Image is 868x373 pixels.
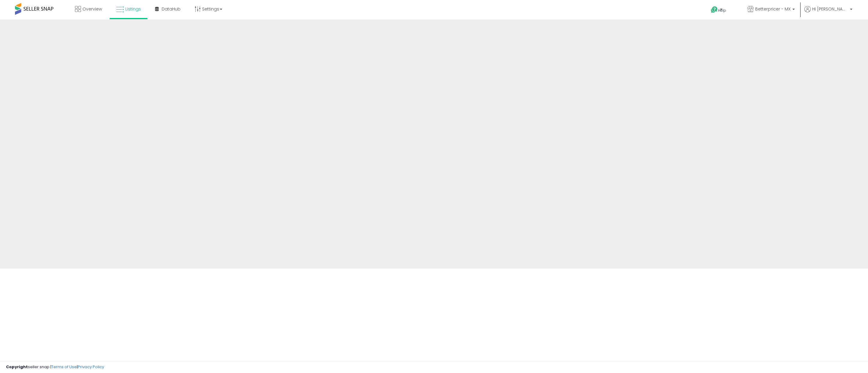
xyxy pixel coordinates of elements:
[82,6,102,12] span: Overview
[706,2,738,20] a: Help
[812,6,848,12] span: Hi [PERSON_NAME]
[804,6,852,20] a: Hi [PERSON_NAME]
[125,6,141,12] span: Listings
[718,8,726,13] span: Help
[711,6,718,14] i: Get Help
[755,6,791,12] span: Betterpricer - MX
[162,6,181,12] span: DataHub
